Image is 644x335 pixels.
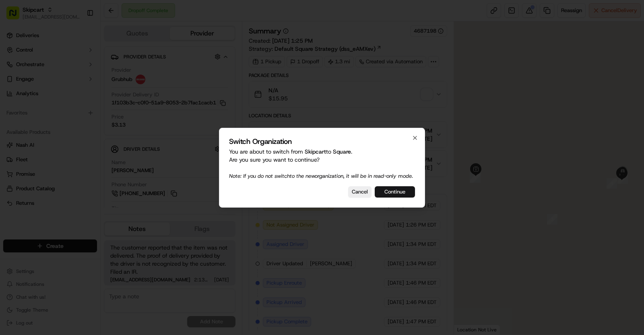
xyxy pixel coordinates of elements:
[229,138,415,145] h2: Switch Organization
[375,186,415,198] button: Continue
[229,148,415,180] p: You are about to switch from to . Are you sure you want to continue?
[333,148,351,155] span: Square
[348,186,372,198] button: Cancel
[305,148,326,155] span: Skipcart
[229,173,413,179] span: Note: If you do not switch to the new organization, it will be in read-only mode.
